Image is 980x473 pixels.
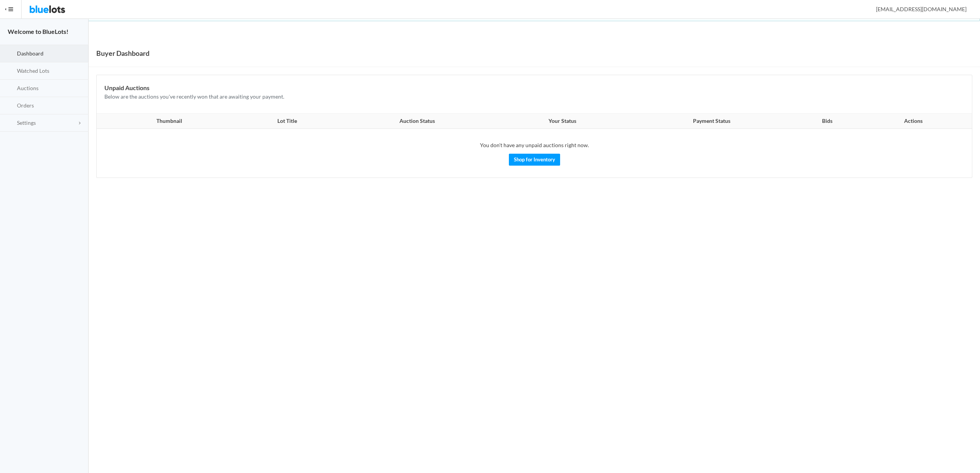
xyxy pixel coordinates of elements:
[97,114,238,129] th: Thumbnail
[509,154,560,166] a: Shop for Inventory
[17,85,39,91] span: Auctions
[17,119,36,126] span: Settings
[17,102,34,109] span: Orders
[104,141,964,150] p: You don't have any unpaid auctions right now.
[8,28,69,35] strong: Welcome to BlueLots!
[238,114,337,129] th: Lot Title
[104,92,964,101] p: Below are the auctions you've recently won that are awaiting your payment.
[337,114,497,129] th: Auction Status
[17,50,44,57] span: Dashboard
[96,47,149,59] h1: Buyer Dashboard
[868,6,967,12] span: [EMAIL_ADDRESS][DOMAIN_NAME]
[795,114,859,129] th: Bids
[859,114,972,129] th: Actions
[628,114,795,129] th: Payment Status
[497,114,628,129] th: Your Status
[17,67,49,74] span: Watched Lots
[104,84,149,91] b: Unpaid Auctions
